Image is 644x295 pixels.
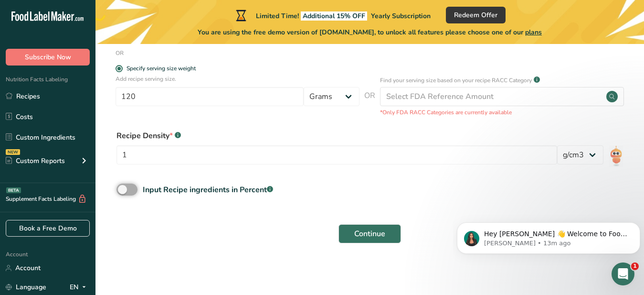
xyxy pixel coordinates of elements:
img: ai-bot.1dcbe71.gif [609,145,623,167]
span: Yearly Subscription [371,11,431,21]
input: Type your serving size here [116,87,304,106]
div: Input Recipe ingredients in Percent [143,184,273,196]
span: OR [364,90,375,117]
span: Redeem Offer [454,10,497,20]
span: Additional 15% OFF [301,11,367,21]
span: Continue [354,228,385,240]
div: Specify serving size weight [127,65,196,72]
p: Add recipe serving size. [116,75,359,83]
div: Limited Time! [234,10,431,21]
div: Select FDA Reference Amount [386,91,494,102]
div: Recipe Density [116,130,557,142]
input: Type your density here [116,145,557,164]
div: BETA [6,187,21,193]
div: NEW [6,149,20,155]
div: EN [70,282,90,293]
button: Redeem Offer [446,7,506,23]
p: *Only FDA RACC Categories are currently available [380,108,624,117]
a: Book a Free Demo [6,220,90,237]
iframe: Intercom live chat [612,262,634,285]
button: Subscribe Now [6,49,90,66]
iframe: Intercom notifications message [453,202,644,269]
div: OR [116,49,124,57]
span: plans [525,28,542,37]
span: You are using the free demo version of [DOMAIN_NAME], to unlock all features please choose one of... [198,27,542,37]
span: 1 [631,262,639,270]
span: Subscribe Now [25,52,71,62]
div: Custom Reports [6,156,65,166]
p: Find your serving size based on your recipe RACC Category [380,76,532,85]
button: Continue [338,224,401,243]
